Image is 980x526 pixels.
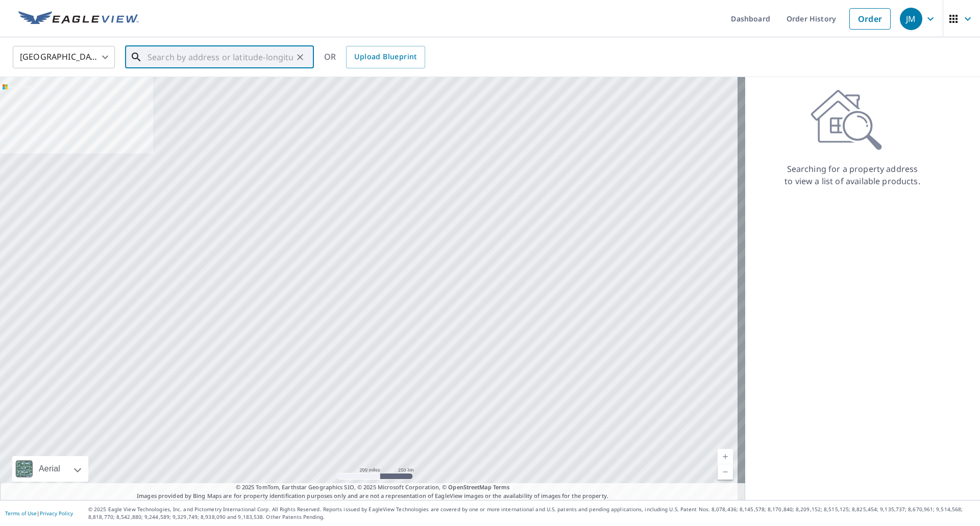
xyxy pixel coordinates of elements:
p: © 2025 Eagle View Technologies, Inc. and Pictometry International Corp. All Rights Reserved. Repo... [88,506,975,521]
a: Current Level 5, Zoom Out [718,464,733,480]
div: JM [900,8,922,30]
p: | [5,510,73,516]
button: Clear [293,50,307,64]
span: Upload Blueprint [354,51,416,63]
a: Upload Blueprint [346,46,425,68]
span: © 2025 TomTom, Earthstar Geographics SIO, © 2025 Microsoft Corporation, © [236,483,510,492]
a: OpenStreetMap [448,483,491,491]
div: Aerial [12,456,88,482]
a: Terms of Use [5,510,37,517]
a: Order [849,8,891,30]
div: Aerial [36,456,63,482]
a: Current Level 5, Zoom In [718,449,733,464]
a: Terms [493,483,510,491]
div: [GEOGRAPHIC_DATA] [13,43,115,71]
img: EV Logo [18,11,139,27]
div: OR [324,46,425,68]
input: Search by address or latitude-longitude [148,43,293,71]
p: Searching for a property address to view a list of available products. [784,163,921,187]
a: Privacy Policy [40,510,73,517]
